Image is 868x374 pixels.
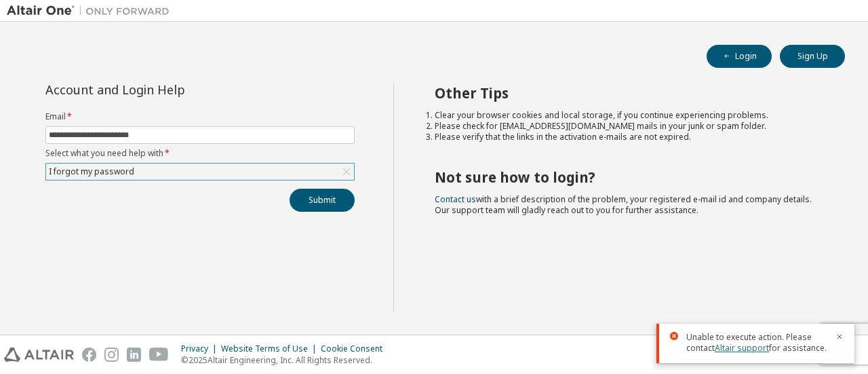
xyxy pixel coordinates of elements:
[221,343,321,354] div: Website Terms of Use
[4,348,74,362] img: altair_logo.svg
[47,164,136,179] div: I forgot my password
[435,110,821,121] li: Clear your browser cookies and local storage, if you continue experiencing problems.
[707,45,772,68] button: Login
[435,121,821,132] li: Please check for [EMAIL_ADDRESS][DOMAIN_NAME] mails in your junk or spam folder.
[435,132,821,143] li: Please verify that the links in the activation e-mails are not expired.
[104,348,119,362] img: instagram.svg
[181,354,391,366] p: © 2025 Altair Engineering, Inc. All Rights Reserved.
[181,343,221,354] div: Privacy
[149,348,169,362] img: youtube.svg
[435,168,821,186] h2: Not sure how to login?
[82,348,96,362] img: facebook.svg
[45,148,355,159] label: Select what you need help with
[435,84,821,102] h2: Other Tips
[435,193,812,216] span: with a brief description of the problem, your registered e-mail id and company details. Our suppo...
[7,4,176,18] img: Altair One
[290,189,355,212] button: Submit
[686,332,827,354] span: Unable to execute action. Please contact for assistance.
[45,111,355,122] label: Email
[435,193,476,205] a: Contact us
[127,348,141,362] img: linkedin.svg
[321,343,391,354] div: Cookie Consent
[715,342,769,354] a: Altair support
[780,45,845,68] button: Sign Up
[45,84,293,95] div: Account and Login Help
[46,164,354,180] div: I forgot my password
